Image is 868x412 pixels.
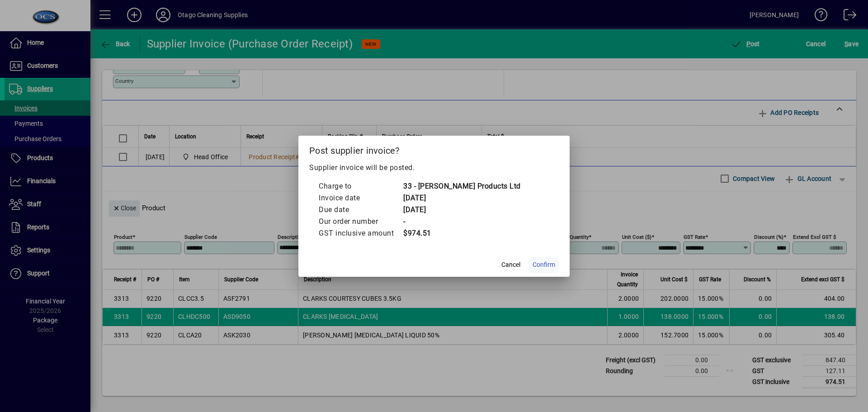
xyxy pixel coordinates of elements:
td: 33 - [PERSON_NAME] Products Ltd [403,180,521,192]
td: Invoice date [318,192,403,204]
td: Our order number [318,216,403,227]
button: Confirm [529,257,559,273]
td: - [403,216,521,227]
td: [DATE] [403,192,521,204]
p: Supplier invoice will be posted. [309,162,559,173]
td: $974.51 [403,227,521,239]
button: Cancel [496,257,525,273]
td: GST inclusive amount [318,227,403,239]
td: [DATE] [403,204,521,216]
h2: Post supplier invoice? [298,136,570,162]
td: Due date [318,204,403,216]
span: Cancel [501,260,520,270]
span: Confirm [533,260,555,270]
td: Charge to [318,180,403,192]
